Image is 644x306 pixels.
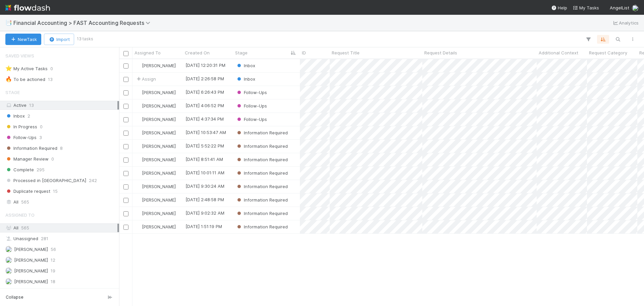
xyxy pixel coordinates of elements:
div: [PERSON_NAME] [135,89,176,96]
span: Financial Accounting > FAST Accounting Requests [13,19,154,26]
span: Stage [5,86,20,99]
img: avatar_030f5503-c087-43c2-95d1-dd8963b2926c.png [5,257,12,263]
span: Information Required [236,130,288,135]
span: 56 [51,245,56,254]
div: [PERSON_NAME] [135,170,176,176]
span: 19 [51,267,55,275]
span: Additional Context [539,49,578,56]
span: Assigned To [135,49,161,56]
div: Information Required [236,129,288,136]
span: Information Required [236,211,288,216]
span: 12 [51,256,55,264]
span: 0 [50,64,53,73]
div: [PERSON_NAME] [135,62,176,69]
input: Toggle Row Selected [123,104,128,109]
span: [PERSON_NAME] [142,197,176,203]
img: avatar_e5ec2f5b-afc7-4357-8cf1-2139873d70b1.png [5,278,12,285]
span: Manager Review [5,155,49,163]
img: avatar_e5ec2f5b-afc7-4357-8cf1-2139873d70b1.png [136,184,141,189]
span: Inbox [236,63,255,68]
img: avatar_c7c7de23-09de-42ad-8e02-7981c37ee075.png [5,267,12,274]
div: [DATE] 4:06:52 PM [185,102,224,109]
div: Information Required [236,156,288,163]
img: avatar_e5ec2f5b-afc7-4357-8cf1-2139873d70b1.png [136,130,141,135]
div: Information Required [236,143,288,149]
span: 565 [21,225,29,230]
span: [PERSON_NAME] [142,63,176,68]
div: [DATE] 5:52:22 PM [185,142,224,149]
div: [PERSON_NAME] [135,116,176,123]
span: [PERSON_NAME] [142,143,176,149]
span: [PERSON_NAME] [142,224,176,229]
a: Analytics [612,19,639,27]
span: [PERSON_NAME] [142,211,176,216]
span: [PERSON_NAME] [14,268,48,273]
div: All [5,198,117,206]
span: Created On [185,49,210,56]
button: Import [44,34,74,45]
div: Information Required [236,196,288,203]
div: Active [5,101,117,110]
span: Request Details [424,49,457,56]
span: [PERSON_NAME] [142,157,176,162]
span: [PERSON_NAME] [142,117,176,122]
span: 📑 [5,20,12,26]
span: [PERSON_NAME] [142,184,176,189]
div: [PERSON_NAME] [135,223,176,230]
div: [DATE] 10:01:11 AM [185,169,224,176]
span: Inbox [5,112,25,120]
span: [PERSON_NAME] [142,130,176,135]
span: Assign [135,76,156,82]
input: Toggle Row Selected [123,171,128,176]
img: avatar_fee1282a-8af6-4c79-b7c7-bf2cfad99775.png [136,224,141,229]
div: To be actioned [5,75,45,84]
img: avatar_fee1282a-8af6-4c79-b7c7-bf2cfad99775.png [136,211,141,216]
div: Information Required [236,210,288,217]
div: Follow-Ups [236,102,267,109]
span: 0 [40,123,43,131]
span: 2 [28,112,30,120]
div: [DATE] 1:51:19 PM [185,223,222,230]
input: Toggle Row Selected [123,90,128,95]
span: Information Required [236,184,288,189]
div: [PERSON_NAME] [135,129,176,136]
img: avatar_8d06466b-a936-4205-8f52-b0cc03e2a179.png [136,63,141,68]
span: 242 [89,176,97,185]
span: [PERSON_NAME] [142,103,176,108]
span: Assigned To [5,208,35,222]
span: Collapse [6,294,23,300]
span: 13 [29,102,34,108]
span: Information Required [236,197,288,203]
span: Information Required [236,224,288,229]
div: [PERSON_NAME] [135,196,176,203]
div: My Active Tasks [5,64,48,73]
img: logo-inverted-e16ddd16eac7371096b0.svg [5,2,50,13]
div: [PERSON_NAME] [135,183,176,190]
div: All [5,224,117,232]
span: 🔥 [5,76,12,82]
div: Inbox [236,62,255,69]
input: Toggle Row Selected [123,117,128,122]
span: [PERSON_NAME] [14,279,48,284]
a: My Tasks [573,4,599,11]
span: [PERSON_NAME] [14,257,48,263]
span: 8 [60,144,63,152]
span: Duplicate request [5,187,50,195]
span: 0 [51,155,54,163]
div: Information Required [236,170,288,176]
span: ID [302,49,306,56]
input: Toggle Row Selected [123,63,128,69]
input: Toggle All Rows Selected [123,51,128,56]
span: Follow-Ups [236,103,267,108]
span: Processed in [GEOGRAPHIC_DATA] [5,176,86,185]
img: avatar_e5ec2f5b-afc7-4357-8cf1-2139873d70b1.png [136,117,141,122]
div: [DATE] 6:26:43 PM [185,89,224,95]
div: [DATE] 2:48:58 PM [185,196,224,203]
div: [DATE] 2:26:58 PM [185,75,224,82]
span: Information Required [236,170,288,176]
img: avatar_e5ec2f5b-afc7-4357-8cf1-2139873d70b1.png [136,143,141,149]
div: [DATE] 12:20:31 PM [185,62,225,69]
div: [PERSON_NAME] [135,210,176,217]
span: Follow-Ups [236,117,267,122]
div: Inbox [236,76,255,82]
